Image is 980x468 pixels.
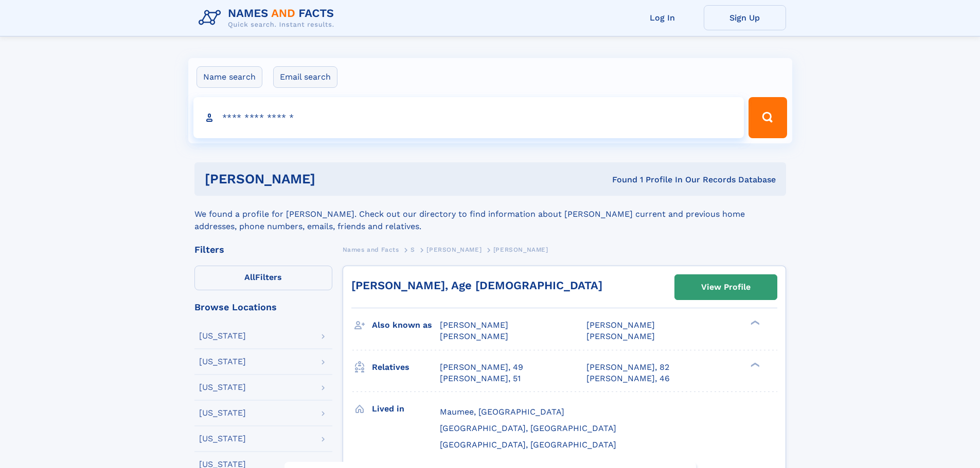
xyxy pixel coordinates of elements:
span: All [244,272,255,282]
div: Filters [194,245,332,254]
span: S [411,246,415,253]
span: [GEOGRAPHIC_DATA], [GEOGRAPHIC_DATA] [440,440,616,450]
a: Names and Facts [343,243,399,256]
div: ❯ [748,361,760,368]
input: search input [193,97,744,138]
span: [PERSON_NAME] [493,246,548,253]
span: Maumee, [GEOGRAPHIC_DATA] [440,407,564,417]
h3: Lived in [372,400,440,418]
a: [PERSON_NAME], 46 [586,373,670,384]
div: [US_STATE] [199,332,246,340]
a: Log In [621,5,704,30]
span: [PERSON_NAME] [586,320,655,330]
span: [PERSON_NAME] [440,331,508,341]
a: [PERSON_NAME], 49 [440,362,523,373]
div: ❯ [748,320,760,326]
div: [US_STATE] [199,409,246,417]
a: View Profile [675,275,777,299]
span: [GEOGRAPHIC_DATA], [GEOGRAPHIC_DATA] [440,423,616,433]
a: [PERSON_NAME], 51 [440,373,521,384]
a: S [411,243,415,256]
span: [PERSON_NAME] [426,246,482,253]
label: Filters [194,266,332,290]
h3: Relatives [372,359,440,376]
h1: [PERSON_NAME] [205,173,464,185]
label: Name search [197,66,262,88]
button: Search Button [749,97,787,138]
a: Sign Up [704,5,786,30]
a: [PERSON_NAME], 82 [586,362,669,373]
a: [PERSON_NAME], Age [DEMOGRAPHIC_DATA] [351,279,602,292]
a: [PERSON_NAME] [426,243,482,256]
span: [PERSON_NAME] [440,320,508,330]
div: Found 1 Profile In Our Records Database [464,174,776,185]
div: We found a profile for [PERSON_NAME]. Check out our directory to find information about [PERSON_N... [194,196,786,233]
img: Logo Names and Facts [194,4,343,32]
span: [PERSON_NAME] [586,331,655,341]
div: View Profile [701,275,751,299]
div: [US_STATE] [199,358,246,366]
div: Browse Locations [194,303,332,312]
label: Email search [273,66,337,88]
div: [US_STATE] [199,435,246,443]
div: [US_STATE] [199,383,246,391]
h3: Also known as [372,316,440,334]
